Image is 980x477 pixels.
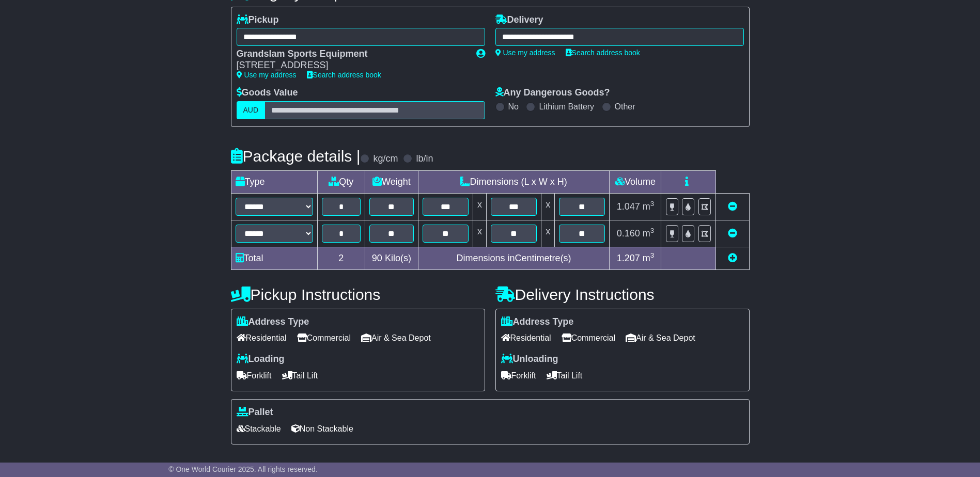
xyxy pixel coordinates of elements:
[643,253,655,263] span: m
[365,170,418,193] td: Weight
[728,201,737,212] a: Remove this item
[237,87,298,99] label: Goods Value
[626,330,695,346] span: Air & Sea Depot
[365,247,418,269] td: Kilo(s)
[237,421,281,437] span: Stackable
[237,368,272,384] span: Forklift
[728,253,737,263] a: Add new item
[541,220,555,247] td: x
[237,354,285,365] label: Loading
[297,330,351,346] span: Commercial
[372,253,382,263] span: 90
[317,170,365,193] td: Qty
[361,330,431,346] span: Air & Sea Depot
[418,170,610,193] td: Dimensions (L x W x H)
[237,316,309,328] label: Address Type
[495,49,555,57] a: Use my address
[650,227,655,234] sup: 3
[373,153,398,165] label: kg/cm
[416,153,433,165] label: lb/in
[615,102,635,112] label: Other
[473,220,486,247] td: x
[237,407,273,418] label: Pallet
[728,228,737,239] a: Remove this item
[643,228,655,239] span: m
[617,228,640,239] span: 0.160
[617,201,640,212] span: 1.047
[237,49,466,60] div: Grandslam Sports Equipment
[650,200,655,208] sup: 3
[237,101,266,119] label: AUD
[495,14,543,26] label: Delivery
[473,193,486,220] td: x
[237,71,297,79] a: Use my address
[317,247,365,269] td: 2
[168,465,318,473] span: © One World Courier 2025. All rights reserved.
[291,421,353,437] span: Non Stackable
[643,201,655,212] span: m
[617,253,640,263] span: 1.207
[237,60,466,71] div: [STREET_ADDRESS]
[237,330,287,346] span: Residential
[418,247,610,269] td: Dimensions in Centimetre(s)
[501,316,574,328] label: Address Type
[501,330,551,346] span: Residential
[501,354,558,365] label: Unloading
[307,71,381,79] a: Search address book
[282,368,318,384] span: Tail Lift
[495,286,750,303] h4: Delivery Instructions
[231,247,317,269] td: Total
[495,87,610,99] label: Any Dangerous Goods?
[566,49,640,57] a: Search address book
[562,330,615,346] span: Commercial
[610,170,661,193] td: Volume
[541,193,555,220] td: x
[501,368,536,384] span: Forklift
[508,102,519,112] label: No
[237,14,279,26] label: Pickup
[539,102,594,112] label: Lithium Battery
[231,170,317,193] td: Type
[231,286,485,303] h4: Pickup Instructions
[650,251,655,259] sup: 3
[547,368,583,384] span: Tail Lift
[231,148,361,165] h4: Package details |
